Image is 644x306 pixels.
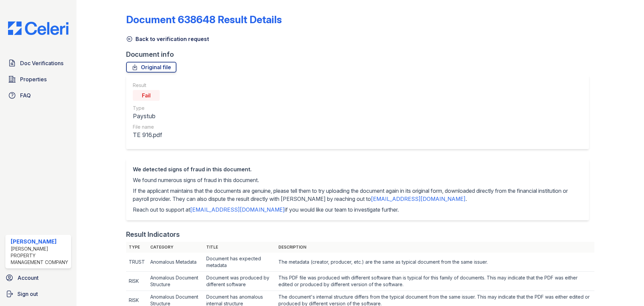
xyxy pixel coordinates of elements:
[466,195,467,202] span: .
[133,165,582,173] div: We detected signs of fraud in this document.
[3,271,74,285] a: Account
[126,13,282,26] a: Document 638648 Result Details
[11,246,68,266] div: [PERSON_NAME] Property Management Company
[371,195,466,202] a: [EMAIL_ADDRESS][DOMAIN_NAME]
[126,62,176,73] a: Original file
[20,75,47,83] span: Properties
[20,59,63,67] span: Doc Verifications
[126,230,180,239] div: Result Indicators
[133,112,162,121] div: Paystub
[133,130,162,140] div: TE 916.pdf
[3,287,74,301] a: Sign out
[276,253,594,272] td: The metadata (creator, producer, etc.) are the same as typical document from the same issuer.
[276,242,594,253] th: Description
[11,237,68,246] div: [PERSON_NAME]
[3,21,74,35] img: CE_Logo_Blue-a8612792a0a2168367f1c8372b55b34899dd931a85d93a1a3d3e32e68fde9ad4.png
[133,82,162,89] div: Result
[276,272,594,291] td: This PDF file was produced with different software than is typical for this family of documents. ...
[133,187,582,203] p: If the applicant maintains that the documents are genuine, please tell them to try uploading the ...
[126,272,148,291] td: RISK
[204,272,275,291] td: Document was produced by different software
[20,91,31,99] span: FAQ
[133,105,162,112] div: Type
[204,253,275,272] td: Document has expected metadata
[5,56,71,70] a: Doc Verifications
[5,89,71,102] a: FAQ
[133,124,162,130] div: File name
[148,253,204,272] td: Anomalous Metadata
[190,206,285,213] a: [EMAIL_ADDRESS][DOMAIN_NAME]
[126,50,594,59] div: Document info
[126,242,148,253] th: Type
[204,242,275,253] th: Title
[148,242,204,253] th: Category
[148,272,204,291] td: Anomalous Document Structure
[133,206,582,214] p: Reach out to support at if you would like our team to investigate further.
[17,290,38,298] span: Sign out
[126,253,148,272] td: TRUST
[133,90,160,101] div: Fail
[133,176,582,184] p: We found numerous signs of fraud in this document.
[126,35,209,43] a: Back to verification request
[5,73,71,86] a: Properties
[17,274,39,282] span: Account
